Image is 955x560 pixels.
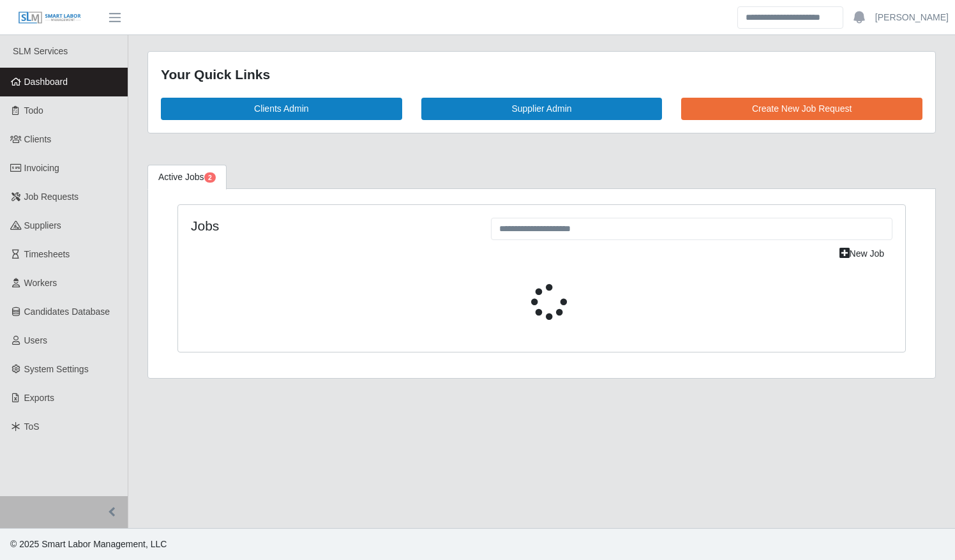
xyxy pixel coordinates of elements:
span: Users [24,335,48,345]
span: Workers [24,278,57,288]
span: ToS [24,421,40,432]
a: [PERSON_NAME] [875,11,949,24]
span: Exports [24,393,54,403]
span: Todo [24,105,43,116]
a: Supplier Admin [421,98,663,120]
a: Clients Admin [161,98,402,120]
span: Invoicing [24,163,59,173]
img: SLM Logo [18,11,82,25]
a: Active Jobs [147,165,227,190]
a: New Job [831,243,892,265]
span: Candidates Database [24,306,110,317]
input: Search [737,6,843,29]
span: Job Requests [24,192,79,202]
span: © 2025 Smart Labor Management, LLC [10,539,167,549]
div: Your Quick Links [161,64,922,85]
span: Timesheets [24,249,70,259]
span: Suppliers [24,220,61,231]
span: Clients [24,134,52,144]
h4: Jobs [191,218,472,234]
a: Create New Job Request [681,98,922,120]
span: SLM Services [13,46,68,56]
span: System Settings [24,364,89,374]
span: Dashboard [24,77,68,87]
span: Pending Jobs [204,172,216,183]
